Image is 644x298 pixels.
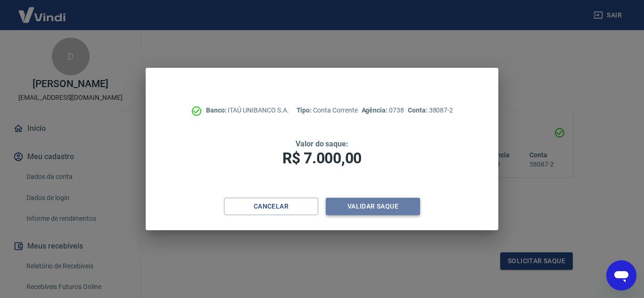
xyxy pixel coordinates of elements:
p: Conta Corrente [297,105,358,115]
p: 38087-2 [408,105,453,115]
iframe: Botão para abrir a janela de mensagens [606,260,636,290]
span: R$ 7.000,00 [282,149,362,167]
span: Banco: [206,106,228,114]
p: ITAÚ UNIBANCO S.A. [206,105,289,115]
span: Tipo: [297,106,314,114]
span: Conta: [408,106,429,114]
span: Valor do saque: [296,139,348,148]
span: Agência: [362,106,389,114]
button: Validar saque [326,198,420,215]
p: 0738 [362,105,404,115]
button: Cancelar [224,198,318,215]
